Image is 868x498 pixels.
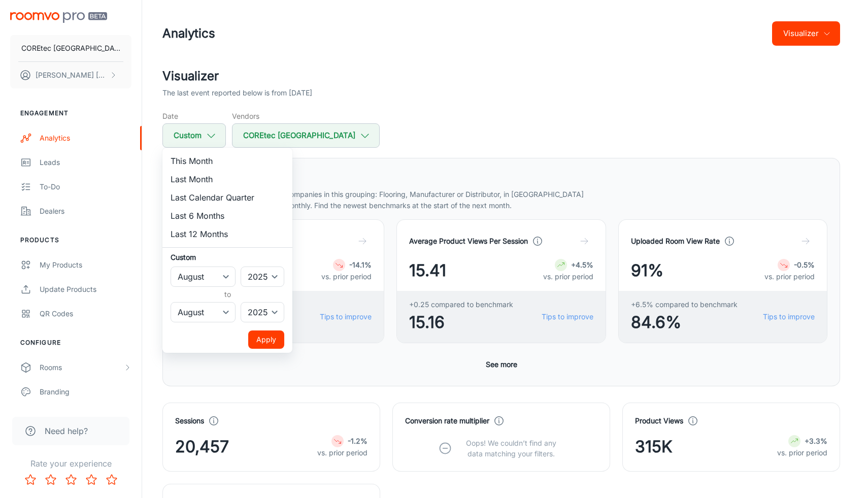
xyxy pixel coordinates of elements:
[162,188,292,207] li: Last Calendar Quarter
[162,207,292,225] li: Last 6 Months
[248,330,284,349] button: Apply
[162,152,292,170] li: This Month
[162,170,292,188] li: Last Month
[162,225,292,243] li: Last 12 Months
[171,252,284,262] h6: Custom
[173,289,282,300] h6: to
